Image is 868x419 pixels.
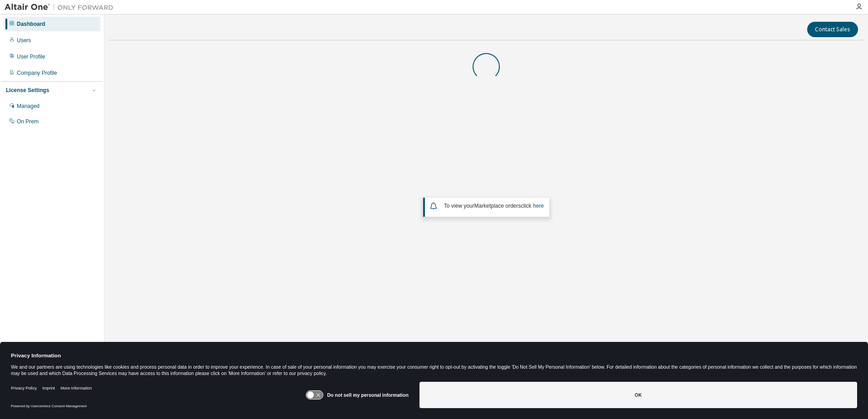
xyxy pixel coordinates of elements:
span: To view your click [444,203,544,209]
div: Users [17,37,31,44]
em: Marketplace orders [474,203,521,209]
div: Managed [17,102,39,110]
div: User Profile [17,53,45,60]
div: Dashboard [17,20,45,28]
div: On Prem [17,118,39,125]
div: Company Profile [17,69,57,77]
button: Contact Sales [807,22,858,37]
a: here [533,203,544,209]
div: License Settings [6,87,49,94]
img: Altair One [5,3,118,12]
